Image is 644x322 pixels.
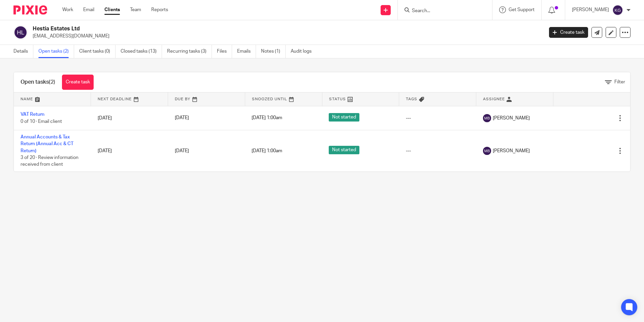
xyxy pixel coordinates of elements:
span: Status [329,97,346,101]
img: svg%3E [483,147,491,155]
a: Files [217,45,232,58]
div: --- [406,147,470,154]
h2: Hestia Estates Ltd [33,25,438,32]
span: [DATE] 1:00am [252,116,282,120]
a: Open tasks (2) [38,45,74,58]
div: --- [406,115,470,122]
img: svg%3E [13,25,28,39]
input: Search [411,8,472,14]
a: Details [13,45,33,58]
img: svg%3E [612,5,623,16]
span: [DATE] [175,116,189,120]
span: Not started [329,113,359,122]
span: [DATE] [175,149,189,153]
span: (2) [49,79,55,85]
a: Email [83,6,94,13]
a: Work [62,6,73,13]
span: Snoozed Until [252,97,287,101]
a: Audit logs [291,45,317,58]
a: Create task [549,27,588,38]
span: [DATE] 1:00am [252,149,282,153]
td: [DATE] [91,130,168,171]
a: Create task [62,75,94,90]
p: [EMAIL_ADDRESS][DOMAIN_NAME] [33,33,539,39]
a: Closed tasks (13) [121,45,162,58]
a: Clients [104,6,120,13]
a: Notes (1) [261,45,286,58]
a: Annual Accounts & Tax Return (Annual Acc & CT Return) [21,135,73,153]
p: [PERSON_NAME] [572,6,609,13]
img: svg%3E [483,114,491,122]
a: VAT Return [21,112,44,117]
h1: Open tasks [21,79,55,86]
img: Pixie [13,5,47,15]
td: [DATE] [91,106,168,130]
a: Reports [151,6,168,13]
a: Recurring tasks (3) [167,45,212,58]
span: Not started [329,146,359,154]
span: 0 of 10 · Email client [21,119,62,124]
span: [PERSON_NAME] [493,147,530,154]
span: [PERSON_NAME] [493,115,530,122]
a: Client tasks (0) [79,45,116,58]
span: 3 of 20 · Review information received from client [21,155,78,167]
a: Team [130,6,141,13]
span: Filter [614,80,625,84]
span: Tags [406,97,417,101]
a: Emails [237,45,256,58]
span: Get Support [509,7,535,12]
